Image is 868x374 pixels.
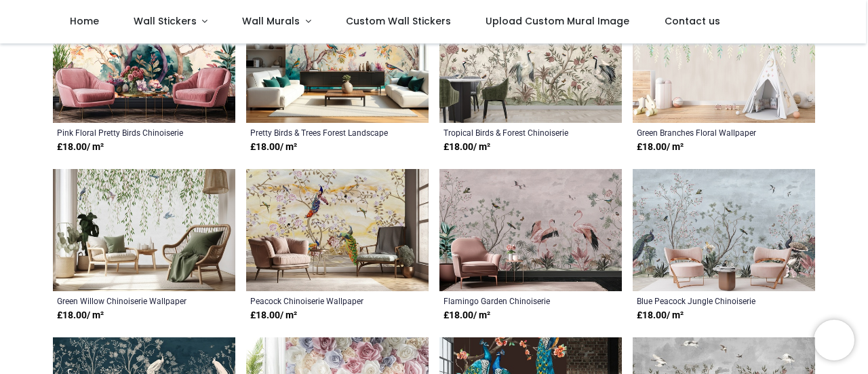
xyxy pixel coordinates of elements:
img: Green Willow Chinoiserie Wall Mural Wallpaper [53,169,235,291]
span: Contact us [665,14,720,28]
span: Custom Wall Stickers [346,14,451,28]
strong: £ 18.00 / m² [637,141,684,154]
img: Peacock Chinoiserie Wall Mural Wallpaper [246,169,429,291]
span: Wall Stickers [134,14,197,28]
a: Pink Floral Pretty Birds Chinoiserie Wallpaper [57,127,196,138]
strong: £ 18.00 / m² [443,309,490,322]
strong: £ 18.00 / m² [637,309,684,322]
img: Pink Floral Pretty Birds Chinoiserie Wall Mural Wallpaper [53,1,235,123]
a: Green Branches Floral Wallpaper [637,127,776,138]
strong: £ 18.00 / m² [443,141,490,154]
a: Green Willow Chinoiserie Wallpaper [57,295,196,306]
span: Home [70,14,99,28]
img: Blue Peacock Jungle Chinoiserie Wall Mural Wallpaper [633,169,815,291]
img: Flamingo Garden Chinoiserie Wall Mural Wallpaper [439,169,622,291]
a: Flamingo Garden Chinoiserie Wallpaper [443,295,583,306]
a: Pretty Birds & Trees Forest Landscape Wallpaper [250,127,389,138]
a: Blue Peacock Jungle Chinoiserie Wallpaper [637,295,776,306]
img: Green Branches Floral Wall Mural Wallpaper [633,1,815,123]
a: Peacock Chinoiserie Wallpaper [250,295,389,306]
strong: £ 18.00 / m² [250,141,297,154]
iframe: Brevo live chat [814,320,854,360]
strong: £ 18.00 / m² [57,141,104,154]
strong: £ 18.00 / m² [250,309,297,322]
a: Tropical Birds & Forest Chinoiserie Wallpaper [443,127,583,138]
span: Wall Murals [242,14,300,28]
strong: £ 18.00 / m² [57,309,104,322]
img: Tropical Birds & Forest Chinoiserie Wall Mural Wallpaper [439,1,622,123]
img: Pretty Birds & Trees Forest Landscape Wall Mural Wallpaper [246,1,429,123]
span: Upload Custom Mural Image [486,14,629,28]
